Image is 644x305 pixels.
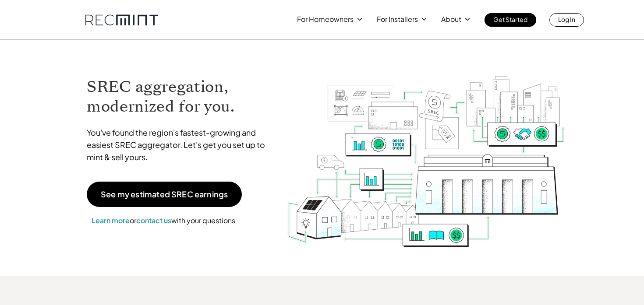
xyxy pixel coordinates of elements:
[297,13,354,25] p: For Homeowners
[558,13,575,25] p: Log In
[493,13,527,25] p: Get Started
[87,215,240,226] p: or with your questions
[485,13,536,27] a: Get Started
[441,13,461,25] p: About
[92,216,130,225] a: Learn more
[549,13,584,27] a: Log In
[87,126,273,163] p: You've found the region's fastest-growing and easiest SREC aggregator. Let's get you set up to mi...
[101,190,228,198] p: See my estimated SREC earnings
[136,216,171,225] a: contact us
[87,182,242,207] a: See my estimated SREC earnings
[287,53,566,249] img: RECmint value cycle
[87,77,273,116] h1: SREC aggregation, modernized for you.
[377,13,418,25] p: For Installers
